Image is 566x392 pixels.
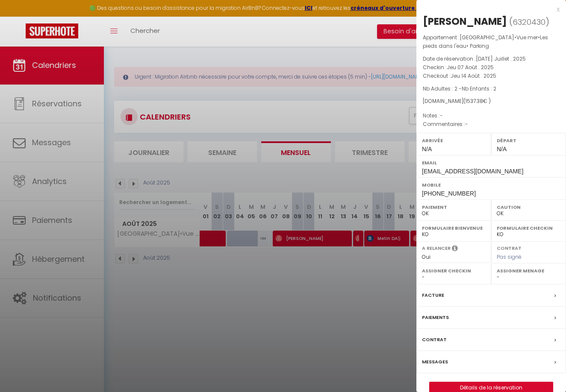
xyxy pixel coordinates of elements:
span: Nb Adultes : 2 - [423,85,496,92]
label: Paiements [422,313,449,322]
span: [GEOGRAPHIC_DATA]•Vue mer•Les pieds dans l'eau• Parking [423,34,548,50]
span: N/A [497,146,507,152]
div: x [416,4,560,15]
span: 1537.38 [466,97,483,105]
p: Checkin : [423,63,560,72]
label: Caution [497,203,560,211]
label: Formulaire Bienvenue [422,224,486,232]
label: Formulaire Checkin [497,224,560,232]
span: [DATE] Juillet . 2025 [476,55,526,62]
span: ( ) [509,16,549,28]
label: Email [422,158,560,167]
label: A relancer [422,245,451,252]
label: Assigner Checkin [422,266,486,275]
label: Départ [497,136,560,145]
label: Contrat [422,335,447,344]
div: [DOMAIN_NAME] [423,97,560,105]
span: Pas signé [497,253,522,260]
button: Ouvrir le widget de chat LiveChat [7,3,32,29]
span: N/A [422,146,432,152]
label: Arrivée [422,136,486,145]
label: Contrat [497,245,522,250]
label: Mobile [422,181,560,189]
p: Checkout : [423,72,560,80]
span: Jeu 14 Août . 2025 [451,72,496,79]
p: Commentaires : [423,120,560,129]
span: Nb Enfants : 2 [462,85,496,92]
label: Assigner Menage [497,266,560,275]
span: [PHONE_NUMBER] [422,190,476,197]
p: Appartement : [423,33,560,50]
span: [EMAIL_ADDRESS][DOMAIN_NAME] [422,168,523,175]
span: ( € ) [463,97,491,105]
label: Messages [422,357,448,366]
label: Paiement [422,203,486,211]
i: Sélectionner OUI si vous souhaiter envoyer les séquences de messages post-checkout [452,245,458,254]
div: [PERSON_NAME] [423,15,507,28]
span: - [465,120,468,128]
p: Notes : [423,111,560,120]
label: Facture [422,291,444,300]
span: 6320430 [513,17,545,27]
span: - [440,112,443,119]
p: Date de réservation : [423,55,560,63]
span: Jeu 07 Août . 2025 [447,64,494,71]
